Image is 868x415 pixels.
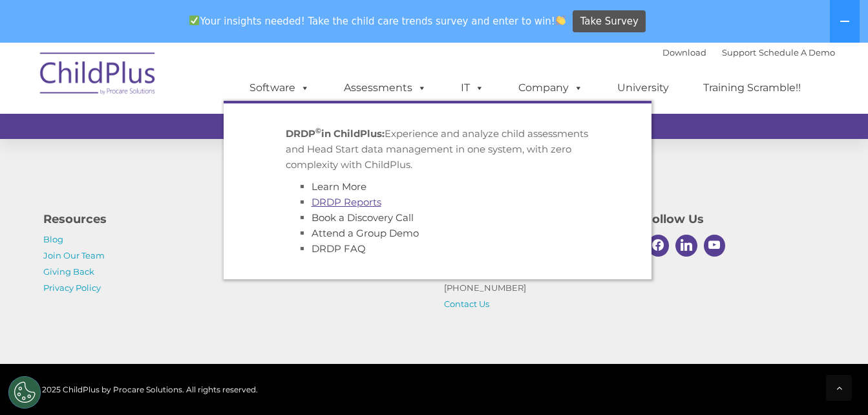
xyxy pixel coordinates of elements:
img: ✅ [189,16,199,25]
span: © 2025 ChildPlus by Procare Solutions. All rights reserved. [34,385,258,394]
a: Facebook [644,231,673,260]
a: Schedule A Demo [759,47,835,58]
a: Training Scramble!! [690,75,814,101]
span: Your insights needed! Take the child care trends survey and enter to win! [184,8,571,34]
button: Cookies Settings [8,376,41,409]
a: Linkedin [672,231,701,260]
img: ChildPlus by Procare Solutions [34,43,163,108]
sup: © [315,126,321,135]
a: Attend a Group Demo [312,227,419,239]
a: Blog [43,234,63,244]
a: Take Survey [573,10,646,33]
a: Download [662,47,706,58]
a: Privacy Policy [43,282,101,293]
a: Assessments [331,75,439,101]
h4: Follow Us [644,210,825,228]
font: | [662,47,835,58]
img: 👏 [556,16,566,25]
a: Contact Us [444,299,489,309]
a: Learn More [312,180,366,193]
a: Company [505,75,596,101]
a: Giving Back [43,266,94,277]
a: University [604,75,682,101]
a: Join Our Team [43,250,105,261]
p: Experience and analyze child assessments and Head Start data management in one system, with zero ... [286,126,589,173]
a: DRDP Reports [312,196,381,208]
a: Youtube [701,231,729,260]
span: Take Survey [580,10,639,33]
a: DRDP FAQ [312,242,366,255]
h4: Resources [43,210,224,228]
strong: DRDP in ChildPlus: [286,127,385,140]
a: IT [448,75,497,101]
a: Software [237,75,323,101]
a: Book a Discovery Call [312,211,414,224]
a: Support [722,47,756,58]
